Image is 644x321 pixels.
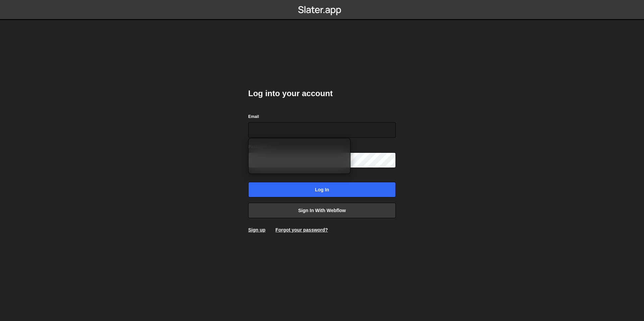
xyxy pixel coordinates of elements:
[248,182,396,197] input: Log in
[275,227,328,233] a: Forgot your password?
[248,88,396,99] h2: Log into your account
[248,203,396,218] a: Sign in with Webflow
[248,113,259,120] label: Email
[248,227,265,233] a: Sign up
